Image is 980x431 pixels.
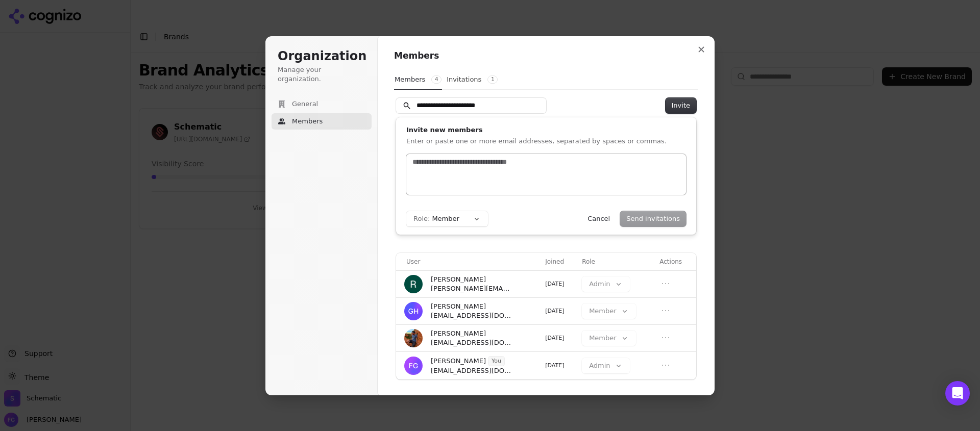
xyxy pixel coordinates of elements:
img: Fynn Glover [404,357,423,375]
button: Open menu [659,305,672,317]
span: [PERSON_NAME] [431,275,486,284]
button: Invitations [446,70,498,89]
span: [PERSON_NAME] [431,329,486,338]
span: 4 [431,75,442,84]
img: Ryan Echternacht [404,275,423,293]
span: [PERSON_NAME][EMAIL_ADDRESS][DOMAIN_NAME] [431,284,511,293]
th: Actions [655,253,696,270]
span: [EMAIL_ADDRESS][DOMAIN_NAME] [431,338,511,347]
span: General [292,99,318,109]
button: Cancel [581,211,616,226]
div: Open Intercom Messenger [945,381,970,405]
span: [EMAIL_ADDRESS][DOMAIN_NAME] [431,311,511,320]
span: [DATE] [545,281,564,287]
span: [DATE] [545,308,564,314]
button: Members [394,70,442,90]
button: Open menu [659,359,672,371]
span: 1 [487,75,498,84]
th: Joined [541,253,578,270]
h1: Organization [278,48,365,65]
button: General [272,96,372,112]
button: Invite [666,98,696,113]
h1: Members [394,50,698,62]
p: Manage your organization. [278,65,365,84]
button: Role:Member [406,211,488,226]
th: User [396,253,541,270]
button: Open menu [659,332,672,344]
h1: Invite new members [406,125,686,135]
span: [DATE] [545,335,564,341]
span: [PERSON_NAME] [431,357,486,366]
span: Members [292,117,323,126]
input: Search [396,98,546,113]
p: Enter or paste one or more email addresses, separated by spaces or commas. [406,137,686,146]
img: Shane Tepper [404,329,423,347]
th: Role [578,253,655,270]
span: [EMAIL_ADDRESS][DOMAIN_NAME] [431,366,511,375]
span: [DATE] [545,362,564,369]
span: [PERSON_NAME] [431,302,486,311]
button: Close modal [692,40,710,59]
button: Open menu [659,277,672,290]
span: You [488,357,504,366]
button: Members [272,113,372,130]
img: Giovanni Hobbins [404,302,423,320]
